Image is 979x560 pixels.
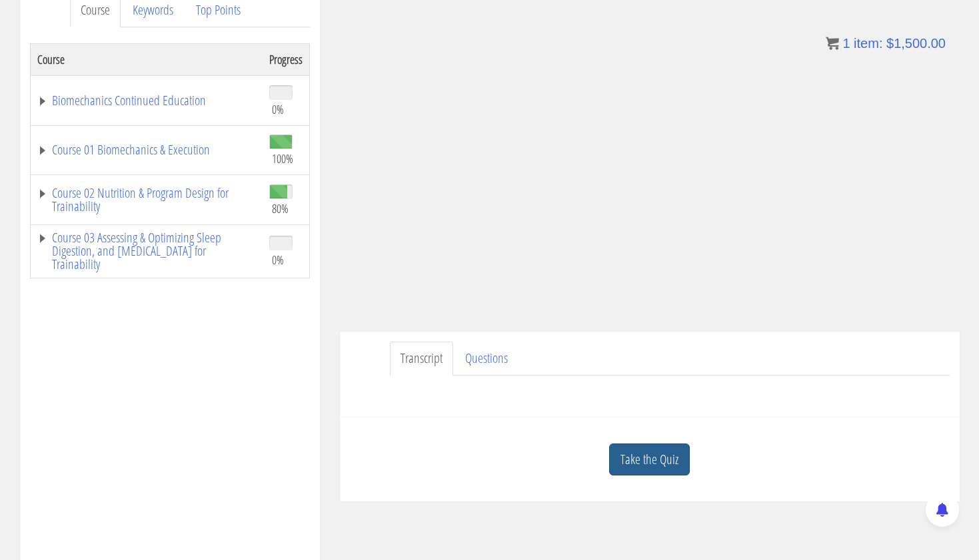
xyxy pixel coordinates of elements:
img: icon11.png [826,37,839,50]
a: Take the Quiz [609,443,690,476]
span: 100% [272,151,293,166]
bdi: 1,500.00 [886,36,946,51]
span: 80% [272,201,289,216]
span: item: [854,36,882,51]
a: Course 02 Nutrition & Program Design for Trainability [37,186,256,213]
th: Progress [263,43,310,75]
span: 1 [842,36,850,51]
a: Transcript [390,342,453,376]
a: Course 03 Assessing & Optimizing Sleep Digestion, and [MEDICAL_DATA] for Trainability [37,231,256,271]
span: 0% [272,102,284,117]
a: Course 01 Biomechanics & Execution [37,143,256,156]
th: Course [30,43,263,75]
a: Questions [455,342,518,376]
span: $ [886,36,894,51]
span: 0% [272,252,284,267]
a: Biomechanics Continued Education [37,94,256,107]
a: 1 item: $1,500.00 [826,36,946,51]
